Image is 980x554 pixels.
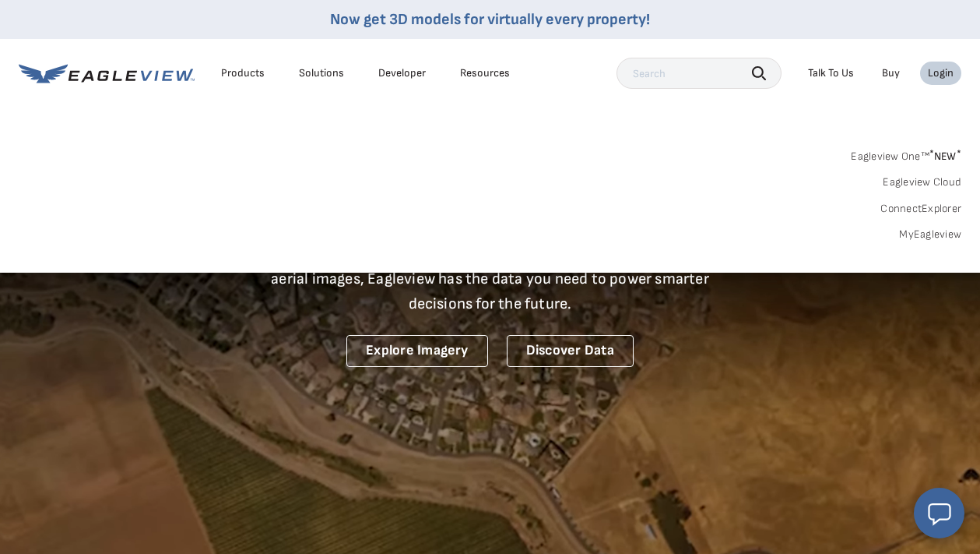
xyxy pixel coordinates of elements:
input: Search [616,58,782,89]
a: Discover Data [507,335,634,367]
a: ConnectExplorer [880,202,961,216]
a: Explore Imagery [346,335,488,367]
a: Eagleview Cloud [883,175,961,189]
a: Eagleview One™*NEW* [851,145,961,163]
div: Solutions [299,66,344,80]
span: NEW [929,150,961,163]
div: Products [221,66,265,80]
div: Talk To Us [808,66,854,80]
a: Buy [882,66,900,80]
a: Now get 3D models for virtually every property! [330,10,650,29]
a: MyEagleview [899,228,961,242]
p: A new era starts here. Built on more than 3.5 billion high-resolution aerial images, Eagleview ha... [252,242,729,316]
a: Developer [378,66,426,80]
div: Login [928,66,954,80]
button: Open chat window [914,488,964,538]
div: Resources [460,66,510,80]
